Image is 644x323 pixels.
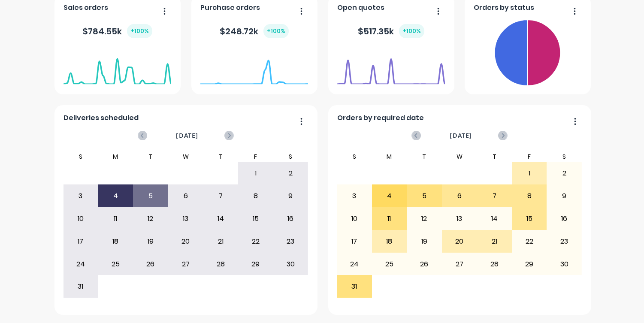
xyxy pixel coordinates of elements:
[239,208,273,229] div: 15
[133,185,168,207] div: 5
[407,185,441,207] div: 5
[239,231,273,252] div: 22
[203,208,238,229] div: 14
[512,151,547,162] div: F
[337,185,372,207] div: 3
[477,185,511,207] div: 7
[372,231,407,252] div: 18
[512,163,547,184] div: 1
[203,254,238,275] div: 28
[407,231,441,252] div: 19
[547,163,581,184] div: 2
[477,254,511,275] div: 28
[239,163,273,184] div: 1
[337,208,372,229] div: 10
[200,3,260,13] span: Purchase orders
[442,185,477,207] div: 6
[372,185,407,207] div: 4
[512,231,547,252] div: 22
[82,24,152,38] div: $ 784.55k
[133,254,168,275] div: 26
[477,231,511,252] div: 21
[399,24,424,38] div: + 100 %
[337,276,372,297] div: 31
[220,24,289,38] div: $ 248.72k
[547,151,582,162] div: S
[512,254,547,275] div: 29
[239,185,273,207] div: 8
[99,208,133,229] div: 11
[63,254,98,275] div: 24
[337,231,372,252] div: 17
[99,185,133,207] div: 4
[203,231,238,252] div: 21
[133,231,168,252] div: 19
[63,151,98,162] div: S
[372,151,407,162] div: M
[547,231,581,252] div: 23
[169,185,203,207] div: 6
[547,254,581,275] div: 30
[407,208,441,229] div: 12
[133,208,168,229] div: 12
[407,254,441,275] div: 26
[168,151,203,162] div: W
[99,254,133,275] div: 25
[372,208,407,229] div: 11
[63,113,139,123] span: Deliveries scheduled
[547,208,581,229] div: 16
[98,151,133,162] div: M
[273,151,308,162] div: S
[273,185,308,207] div: 9
[63,231,98,252] div: 17
[442,231,477,252] div: 20
[63,3,108,13] span: Sales orders
[169,254,203,275] div: 27
[176,131,198,140] span: [DATE]
[263,24,289,38] div: + 100 %
[442,151,477,162] div: W
[547,185,581,207] div: 9
[63,208,98,229] div: 10
[99,231,133,252] div: 18
[337,151,372,162] div: S
[512,185,547,207] div: 8
[63,185,98,207] div: 3
[238,151,273,162] div: F
[273,231,308,252] div: 23
[477,208,511,229] div: 14
[169,231,203,252] div: 20
[133,151,168,162] div: T
[239,254,273,275] div: 29
[407,151,442,162] div: T
[372,254,407,275] div: 25
[358,24,424,38] div: $ 517.35k
[273,254,308,275] div: 30
[203,151,238,162] div: T
[127,24,152,38] div: + 100 %
[442,254,477,275] div: 27
[169,208,203,229] div: 13
[512,208,547,229] div: 15
[450,131,472,140] span: [DATE]
[474,3,534,13] span: Orders by status
[63,276,98,297] div: 31
[337,3,384,13] span: Open quotes
[203,185,238,207] div: 7
[273,163,308,184] div: 2
[273,208,308,229] div: 16
[442,208,477,229] div: 13
[477,151,512,162] div: T
[337,254,372,275] div: 24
